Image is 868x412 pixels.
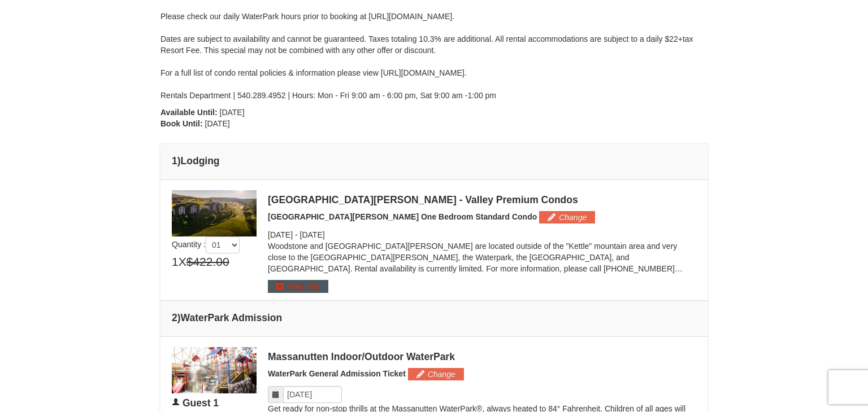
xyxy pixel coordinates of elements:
strong: Book Until: [160,119,203,128]
span: [DATE] [300,230,325,239]
span: 1 [172,253,179,270]
span: Guest 1 [183,397,219,409]
img: 19219041-4-ec11c166.jpg [172,190,257,236]
button: Change [408,368,464,380]
span: WaterPark General Admission Ticket [268,369,406,378]
img: 6619917-1403-22d2226d.jpg [172,347,257,393]
span: ) [177,312,181,323]
h4: 2 WaterPark Admission [172,312,696,323]
span: Quantity : [172,240,240,249]
strong: Available Until: [160,108,218,117]
span: [DATE] [268,230,293,239]
span: ) [177,155,181,166]
button: More Info [268,280,328,292]
span: X [179,253,186,270]
span: [DATE] [205,119,230,128]
span: [GEOGRAPHIC_DATA][PERSON_NAME] One Bedroom Standard Condo [268,212,537,221]
button: Change [539,211,595,223]
p: Woodstone and [GEOGRAPHIC_DATA][PERSON_NAME] are located outside of the "Kettle" mountain area an... [268,240,696,274]
span: - [295,230,298,239]
h4: 1 Lodging [172,155,696,166]
span: [DATE] [220,108,245,117]
span: $422.00 [186,253,229,270]
div: Massanutten Indoor/Outdoor WaterPark [268,351,696,362]
div: [GEOGRAPHIC_DATA][PERSON_NAME] - Valley Premium Condos [268,194,696,205]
